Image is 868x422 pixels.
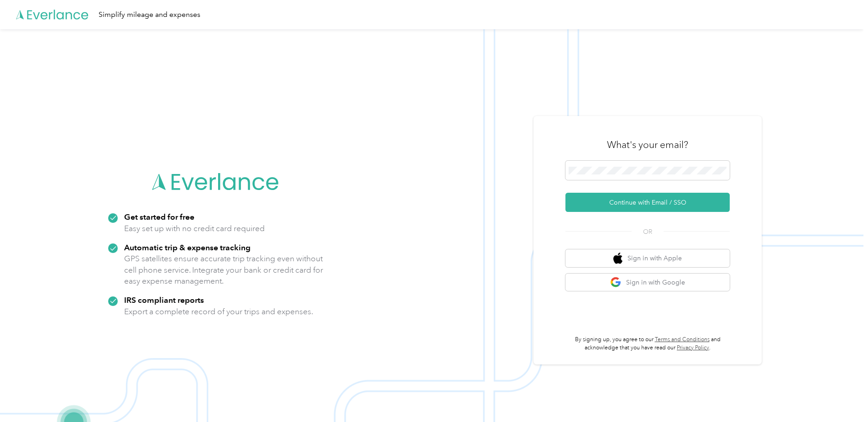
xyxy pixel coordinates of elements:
span: OR [632,227,664,237]
button: apple logoSign in with Apple [565,249,730,267]
strong: Automatic trip & expense tracking [124,243,251,252]
button: google logoSign in with Google [565,274,730,291]
strong: Get started for free [124,212,194,222]
a: Terms and Conditions [655,336,710,343]
img: apple logo [613,253,622,264]
h3: What's your email? [607,138,688,151]
button: Continue with Email / SSO [565,193,730,212]
a: Privacy Policy [677,344,709,351]
strong: IRS compliant reports [124,295,204,305]
img: google logo [610,277,622,288]
p: By signing up, you agree to our and acknowledge that you have read our . [565,336,730,352]
p: GPS satellites ensure accurate trip tracking even without cell phone service. Integrate your bank... [124,253,324,287]
p: Easy set up with no credit card required [124,223,265,234]
div: Simplify mileage and expenses [99,9,200,21]
p: Export a complete record of your trips and expenses. [124,306,313,317]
